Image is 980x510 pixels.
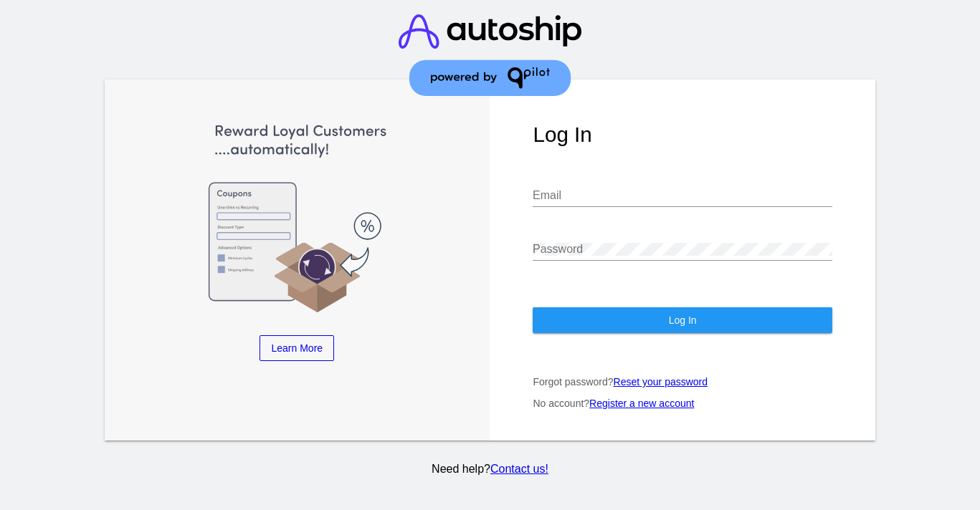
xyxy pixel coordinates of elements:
[271,342,323,354] span: Learn More
[614,376,708,388] a: Reset your password
[669,314,697,326] span: Log In
[533,398,832,409] p: No account?
[148,122,446,314] img: Apply Coupons Automatically to Scheduled Orders with QPilot
[533,189,832,202] input: Email
[102,463,877,476] p: Need help?
[260,335,334,361] a: Learn More
[589,398,694,409] a: Register a new account
[533,307,832,333] button: Log In
[446,122,743,314] img: Automate Campaigns with Zapier, QPilot and Klaviyo
[490,463,548,475] a: Contact us!
[533,376,832,388] p: Forgot password?
[533,122,832,147] h1: Log In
